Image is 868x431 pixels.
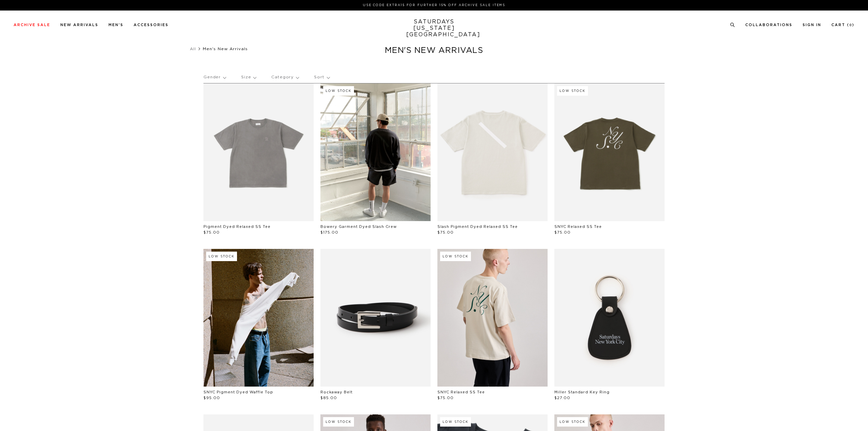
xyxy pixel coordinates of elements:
[320,396,337,400] span: $85.00
[203,390,273,394] a: SNYC Pigment Dyed Waffle Top
[320,225,397,229] a: Bowery Garment Dyed Slash Crew
[241,70,256,85] p: Size
[745,23,792,27] a: Collaborations
[134,23,169,27] a: Accessories
[320,390,353,394] a: Rockaway Belt
[557,417,588,427] div: Low Stock
[60,23,98,27] a: New Arrivals
[323,86,354,96] div: Low Stock
[323,417,354,427] div: Low Stock
[437,390,485,394] a: SNYC Relaxed SS Tee
[203,70,226,85] p: Gender
[437,225,518,229] a: Slash Pigment Dyed Relaxed SS Tee
[437,396,454,400] span: $75.00
[320,231,338,234] span: $175.00
[554,225,602,229] a: SNYC Relaxed SS Tee
[271,70,299,85] p: Category
[206,252,237,261] div: Low Stock
[440,252,471,261] div: Low Stock
[203,231,220,234] span: $75.00
[437,231,454,234] span: $75.00
[190,47,196,51] a: All
[557,86,588,96] div: Low Stock
[554,390,610,394] a: Miller Standard Key Ring
[203,225,271,229] a: Pigment Dyed Relaxed SS Tee
[406,19,462,38] a: SATURDAYS[US_STATE][GEOGRAPHIC_DATA]
[440,417,471,427] div: Low Stock
[16,3,852,8] p: Use Code EXTRA15 for Further 15% Off Archive Sale Items
[803,23,821,27] a: Sign In
[314,70,329,85] p: Sort
[849,24,852,27] small: 0
[203,396,220,400] span: $95.00
[554,396,570,400] span: $27.00
[831,23,854,27] a: Cart (0)
[14,23,50,27] a: Archive Sale
[203,47,248,51] span: Men's New Arrivals
[554,231,571,234] span: $75.00
[108,23,123,27] a: Men's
